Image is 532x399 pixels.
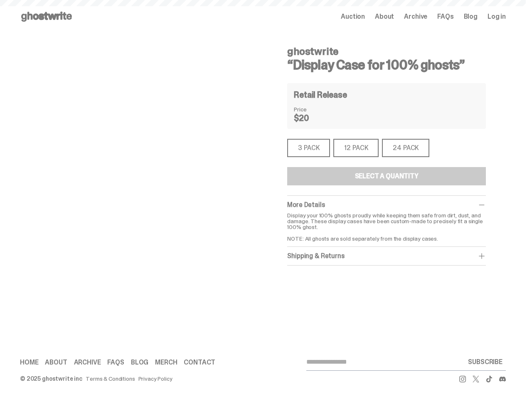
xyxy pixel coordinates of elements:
[287,212,486,241] p: Display your 100% ghosts proudly while keeping them safe from dirt, dust, and damage. These displ...
[375,13,394,20] a: About
[45,359,67,366] a: About
[74,359,101,366] a: Archive
[287,47,486,57] h4: ghostwrite
[287,167,486,185] button: Select a Quantity
[341,13,365,20] a: Auction
[294,114,335,122] dd: $20
[20,359,38,366] a: Home
[404,13,427,20] a: Archive
[465,354,506,370] button: SUBSCRIBE
[488,13,506,20] a: Log in
[155,359,177,366] a: Merch
[382,139,429,157] div: 24 PACK
[437,13,453,20] a: FAQs
[287,200,325,209] span: More Details
[287,58,486,71] h3: “Display Case for 100% ghosts”
[287,139,330,157] div: 3 PACK
[355,173,419,180] div: Select a Quantity
[294,91,347,99] h4: Retail Release
[20,376,82,382] div: © 2025 ghostwrite inc
[107,359,124,366] a: FAQs
[131,359,148,366] a: Blog
[184,359,215,366] a: Contact
[287,252,486,260] div: Shipping & Returns
[138,376,172,382] a: Privacy Policy
[464,13,478,20] a: Blog
[86,376,135,382] a: Terms & Conditions
[333,139,379,157] div: 12 PACK
[294,106,335,112] dt: Price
